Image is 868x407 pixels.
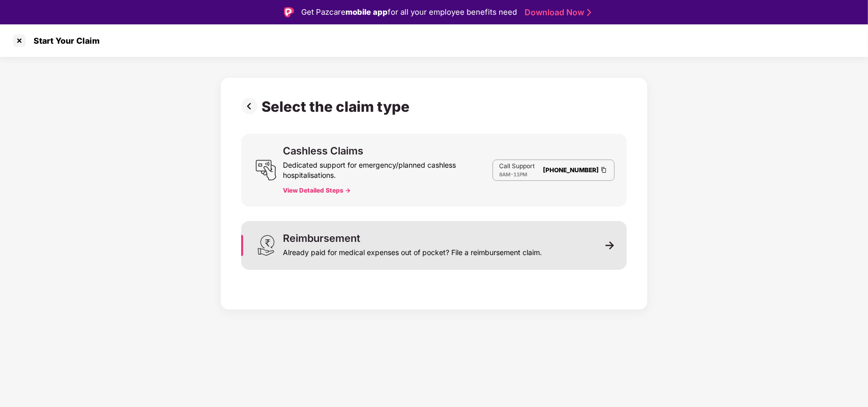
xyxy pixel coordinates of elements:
div: Cashless Claims [283,146,363,156]
img: Stroke [587,7,591,18]
div: Already paid for medical expenses out of pocket? File a reimbursement claim. [283,243,542,258]
a: [PHONE_NUMBER] [543,166,599,174]
img: svg+xml;base64,PHN2ZyB3aWR0aD0iMTEiIGhlaWdodD0iMTEiIHZpZXdCb3g9IjAgMCAxMSAxMSIgZmlsbD0ibm9uZSIgeG... [605,241,615,250]
img: Clipboard Icon [600,166,608,174]
img: svg+xml;base64,PHN2ZyB3aWR0aD0iMjQiIGhlaWdodD0iMzEiIHZpZXdCb3g9IjAgMCAyNCAzMSIgZmlsbD0ibm9uZSIgeG... [255,235,277,256]
div: Start Your Claim [27,36,100,46]
div: Get Pazcare for all your employee benefits need [301,6,517,18]
img: svg+xml;base64,PHN2ZyB3aWR0aD0iMjQiIGhlaWdodD0iMjUiIHZpZXdCb3g9IjAgMCAyNCAyNSIgZmlsbD0ibm9uZSIgeG... [255,160,277,181]
div: Reimbursement [283,233,360,243]
div: - [499,170,535,178]
div: Select the claim type [262,98,414,115]
div: Dedicated support for emergency/planned cashless hospitalisations. [283,156,493,180]
span: 8AM [499,171,510,177]
img: svg+xml;base64,PHN2ZyBpZD0iUHJldi0zMngzMiIgeG1sbnM9Imh0dHA6Ly93d3cudzMub3JnLzIwMDAvc3ZnIiB3aWR0aD... [241,98,262,114]
a: Download Now [525,7,588,18]
p: Call Support [499,162,535,170]
span: 11PM [513,171,527,177]
img: Logo [284,7,294,17]
strong: mobile app [345,7,388,17]
button: View Detailed Steps -> [283,186,351,195]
